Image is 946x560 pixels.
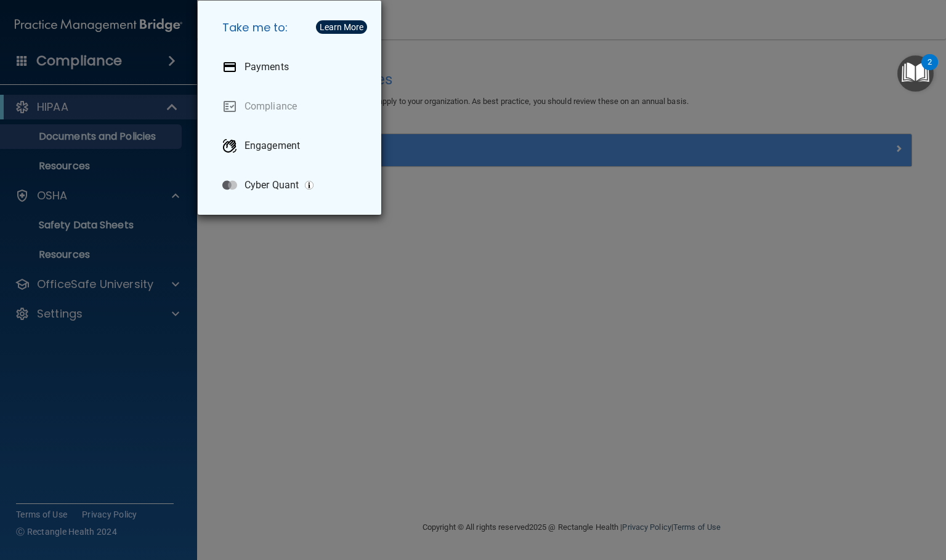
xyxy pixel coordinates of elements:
div: 2 [928,62,932,78]
button: Learn More [316,20,367,34]
a: Engagement [212,129,371,163]
a: Compliance [212,89,371,124]
a: Payments [212,50,371,84]
p: Cyber Quant [245,179,299,191]
a: Cyber Quant [212,168,371,202]
div: Learn More [320,23,363,31]
p: Payments [245,61,289,73]
iframe: Drift Widget Chat Controller [734,473,931,522]
p: Engagement [245,140,300,152]
h5: Take me to: [212,10,371,45]
button: Open Resource Center, 2 new notifications [897,55,934,92]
